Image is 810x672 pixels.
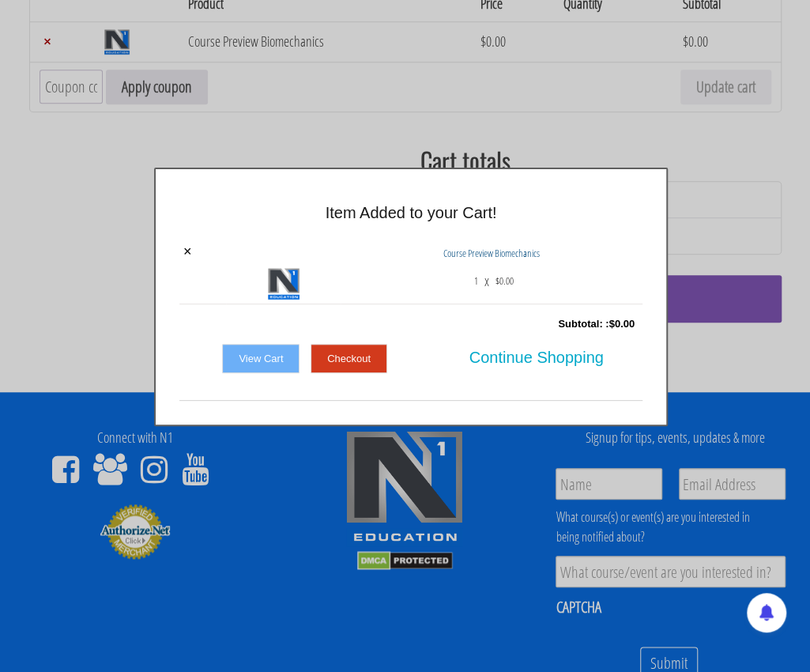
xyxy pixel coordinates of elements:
[311,344,387,374] a: Checkout
[474,268,478,293] span: 1
[443,246,540,260] span: Course Preview Biomechanics
[179,308,642,340] div: Subtotal: :
[469,341,604,374] span: Continue Shopping
[268,268,300,300] img: Course Preview Biomechanics
[222,344,300,374] a: View Cart
[326,204,497,221] span: Item Added to your Cart!
[608,318,635,330] bdi: 0.00
[608,318,614,330] span: $
[495,274,499,288] span: $
[183,244,192,259] a: ×
[484,268,489,293] p: x
[495,274,514,288] bdi: 0.00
